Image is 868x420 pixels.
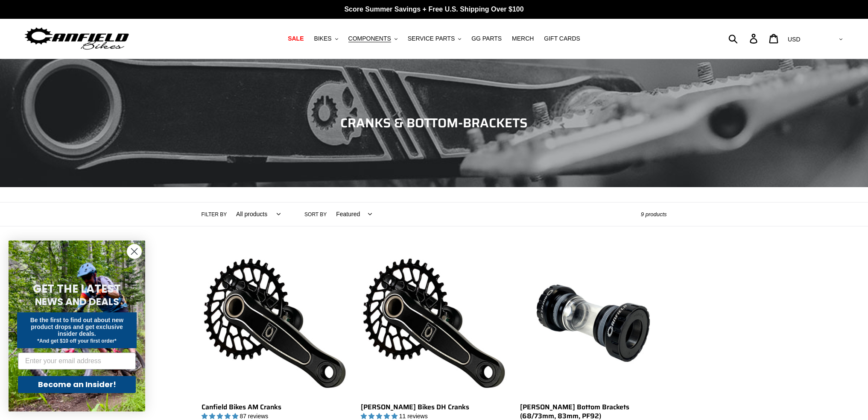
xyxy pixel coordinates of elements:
a: GG PARTS [467,33,506,44]
label: Sort by [304,211,327,218]
span: NEWS AND DEALS [35,295,119,308]
span: SERVICE PARTS [408,35,455,42]
span: 9 products [641,211,667,217]
span: COMPONENTS [348,35,391,42]
button: Become an Insider! [18,376,136,393]
a: SALE [283,33,308,44]
button: SERVICE PARTS [403,33,465,44]
span: SALE [288,35,304,42]
label: Filter by [202,211,227,218]
a: MERCH [508,33,538,44]
input: Enter your email address [18,352,136,370]
span: GIFT CARDS [544,35,580,42]
span: BIKES [314,35,331,42]
button: COMPONENTS [344,33,402,44]
input: Search [733,29,755,48]
button: Close dialog [127,244,142,259]
span: GET THE LATEST [33,281,121,297]
button: BIKES [310,33,342,44]
span: GG PARTS [471,35,502,42]
span: *And get $10 off your first order* [37,338,116,344]
a: GIFT CARDS [540,33,585,44]
img: Canfield Bikes [23,25,130,52]
span: MERCH [512,35,534,42]
span: Be the first to find out about new product drops and get exclusive insider deals. [30,317,124,337]
span: CRANKS & BOTTOM-BRACKETS [340,113,528,133]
